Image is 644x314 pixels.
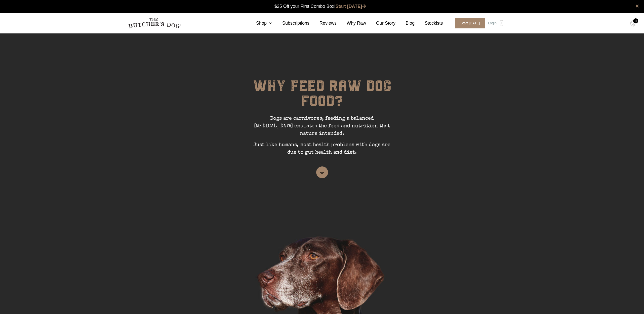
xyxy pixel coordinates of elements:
[633,18,638,23] div: 0
[336,4,366,9] a: Start [DATE]
[487,18,503,28] a: Login
[635,3,639,9] a: close
[247,141,397,160] p: Just like humans, most health problems with dogs are due to gut health and diet.
[450,18,487,28] a: Start [DATE]
[247,115,397,141] p: Dogs are carnivores, feeding a balanced [MEDICAL_DATA] emulates the food and nutrition that natur...
[272,20,309,27] a: Subscriptions
[309,20,337,27] a: Reviews
[337,20,366,27] a: Why Raw
[415,20,443,27] a: Stockists
[247,78,397,115] h1: WHY FEED RAW DOG FOOD?
[246,20,272,27] a: Shop
[366,20,395,27] a: Our Story
[395,20,415,27] a: Blog
[455,18,485,28] span: Start [DATE]
[630,20,636,27] img: TBD_Cart-Empty.png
